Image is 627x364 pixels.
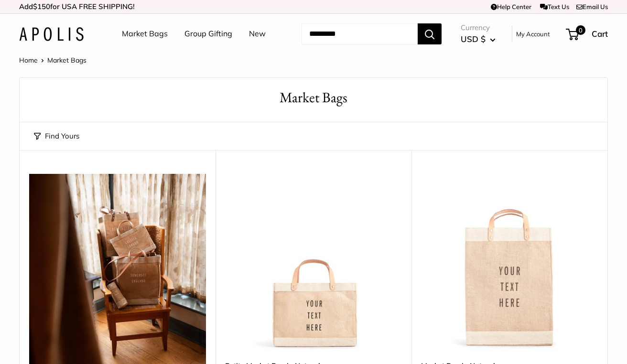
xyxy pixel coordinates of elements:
[567,26,608,42] a: 0 Cart
[19,56,38,64] a: Home
[34,129,79,143] button: Find Yours
[225,174,402,351] a: Petite Market Bag in NaturalPetite Market Bag in Natural
[576,3,608,11] a: Email Us
[249,27,266,41] a: New
[491,3,531,11] a: Help Center
[421,174,598,351] img: Market Bag in Natural
[33,2,50,11] span: $150
[461,32,496,47] button: USD $
[461,21,496,34] span: Currency
[516,28,550,40] a: My Account
[576,25,585,35] span: 0
[47,56,86,64] span: Market Bags
[592,29,608,39] span: Cart
[19,27,84,41] img: Apolis
[122,27,168,41] a: Market Bags
[302,23,418,44] input: Search...
[184,27,232,41] a: Group Gifting
[461,34,486,44] span: USD $
[540,3,569,11] a: Text Us
[418,23,442,44] button: Search
[225,174,402,351] img: Petite Market Bag in Natural
[34,87,593,108] h1: Market Bags
[421,174,598,351] a: Market Bag in NaturalMarket Bag in Natural
[29,174,206,364] img: Our latest collection comes to life at UK's Estelle Manor, where winter mornings glow and the hol...
[19,54,86,66] nav: Breadcrumb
